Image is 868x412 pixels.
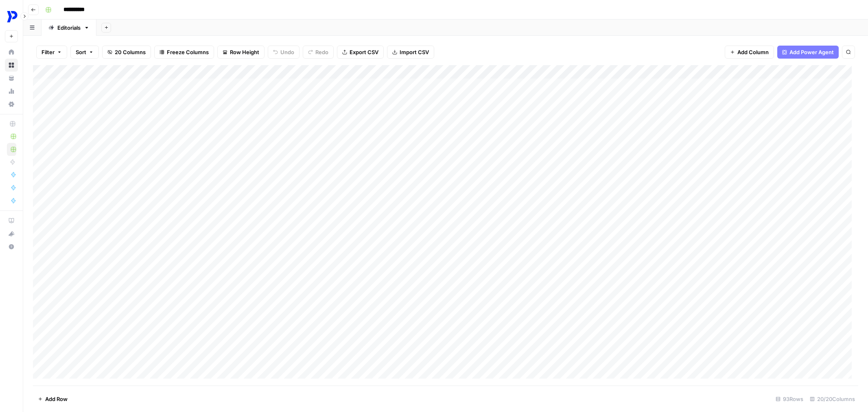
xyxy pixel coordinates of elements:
[268,46,300,59] button: Undo
[5,214,18,227] a: AirOps Academy
[5,240,18,253] button: Help + Support
[315,48,328,56] span: Redo
[303,46,334,59] button: Redo
[725,46,774,59] button: Add Column
[36,46,67,59] button: Filter
[5,98,18,111] a: Settings
[280,48,294,56] span: Undo
[217,46,265,59] button: Row Height
[5,59,18,72] a: Browse
[5,228,17,240] div: What's new?
[337,46,384,59] button: Export CSV
[387,46,434,59] button: Import CSV
[400,48,429,56] span: Import CSV
[45,395,68,403] span: Add Row
[350,48,378,56] span: Export CSV
[5,85,18,98] a: Usage
[42,20,96,36] a: Editorials
[167,48,209,56] span: Freeze Columns
[154,46,214,59] button: Freeze Columns
[102,46,151,59] button: 20 Columns
[737,48,769,56] span: Add Column
[5,46,18,59] a: Home
[777,46,839,59] button: Add Power Agent
[230,48,259,56] span: Row Height
[772,392,807,405] div: 93 Rows
[5,72,18,85] a: Your Data
[76,48,86,56] span: Sort
[789,48,834,56] span: Add Power Agent
[42,48,55,56] span: Filter
[807,392,858,405] div: 20/20 Columns
[115,48,146,56] span: 20 Columns
[5,227,18,240] button: What's new?
[5,9,20,24] img: ProcurePro Logo
[70,46,99,59] button: Sort
[33,392,72,405] button: Add Row
[57,24,81,32] div: Editorials
[5,7,18,27] button: Workspace: ProcurePro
